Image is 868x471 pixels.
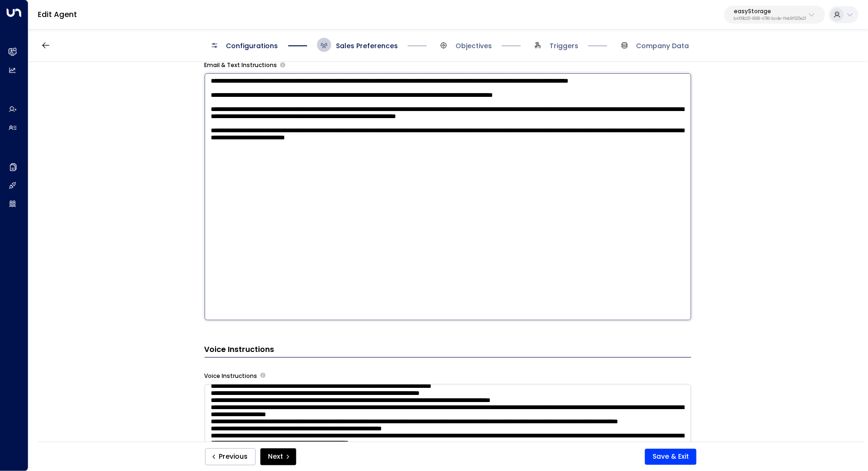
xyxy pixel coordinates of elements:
a: Edit Agent [38,9,77,20]
span: Triggers [550,41,578,51]
span: Objectives [455,41,492,51]
button: Provide specific instructions for phone conversations, such as tone, pacing, information to empha... [260,373,266,378]
h3: Voice Instructions [205,344,691,358]
button: Previous [205,448,256,465]
button: Provide any specific instructions you want the agent to follow only when responding to leads via ... [280,62,285,68]
button: easyStorageb4f09b35-6698-4786-bcde-ffeb9f535e2f [724,6,825,24]
button: Next [260,448,296,465]
label: Voice Instructions [205,372,258,380]
span: Company Data [636,41,689,51]
span: Sales Preferences [336,41,398,51]
p: b4f09b35-6698-4786-bcde-ffeb9f535e2f [734,17,806,21]
p: easyStorage [734,9,806,14]
span: Configurations [226,41,278,51]
label: Email & Text Instructions [205,61,277,69]
button: Save & Exit [645,449,696,465]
